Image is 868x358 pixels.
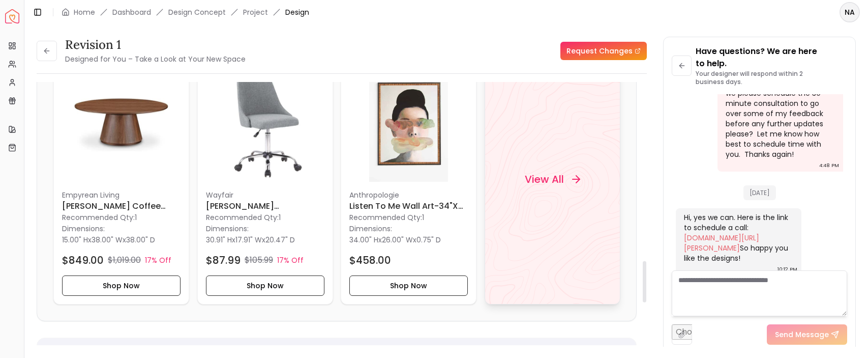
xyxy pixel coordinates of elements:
h3: Revision 1 [65,37,246,53]
p: 17% Off [277,255,304,265]
p: Anthropologie [349,190,468,200]
img: Listen to Me Wall Art-34"x 26" image [349,63,468,182]
a: Natalia Fabric Upholstered Office Chair imageWayfair[PERSON_NAME] Upholstered Office ChairRecomme... [197,54,333,305]
div: Natalia Fabric Upholstered Office Chair [197,54,333,305]
a: View All [485,54,620,305]
p: Dimensions: [206,223,249,235]
button: Shop Now [349,276,468,296]
a: Request Changes [560,42,647,60]
p: Empyrean Living [62,190,181,200]
div: 10:12 PM [777,264,797,274]
p: Recommended Qty: 1 [349,212,468,223]
p: Have questions? We are here to help. [696,45,847,70]
button: Shop Now [62,276,181,296]
small: Designed for You – Take a Look at Your New Space [65,54,246,64]
a: Orin Coffee Table imageEmpyrean Living[PERSON_NAME] Coffee TableRecommended Qty:1Dimensions:15.00... [53,54,189,305]
div: Hi, yes we can. Here is the link to schedule a call: So happy you like the designs! [684,212,791,263]
p: $105.99 [245,254,273,266]
span: 38.00" D [126,235,155,245]
h4: $87.99 [206,253,241,267]
h4: View All [524,172,563,186]
p: Dimensions: [62,223,105,235]
span: NA [841,3,859,21]
img: Orin Coffee Table image [62,63,181,182]
span: 26.00" W [382,235,413,245]
h6: Listen to Me Wall Art-34"x 26" [349,200,468,212]
span: 38.00" W [92,235,123,245]
h6: [PERSON_NAME] Coffee Table [62,200,181,212]
p: Dimensions: [349,223,392,235]
span: 30.91" H [206,235,232,245]
p: x x [62,235,155,245]
p: Wayfair [206,190,324,200]
li: Design Concept [168,7,226,17]
p: x x [349,235,441,245]
h4: $458.00 [349,253,391,267]
a: Home [74,7,95,17]
p: Your designer will respond within 2 business days. [696,70,847,86]
nav: breadcrumb [62,7,309,17]
span: 0.75" D [416,235,441,245]
span: 20.47" D [265,235,295,245]
a: [DOMAIN_NAME][URL][PERSON_NAME] [684,233,759,253]
button: Shop Now [206,276,324,296]
button: NA [840,2,860,22]
span: 15.00" H [62,235,88,245]
div: Listen to Me Wall Art-34"x 26" [341,54,476,305]
a: Project [243,7,268,17]
span: 17.91" W [235,235,262,245]
p: x x [206,235,295,245]
img: Natalia Fabric Upholstered Office Chair image [206,63,324,182]
div: Orin Coffee Table [53,54,189,305]
img: Spacejoy Logo [5,9,19,23]
div: 4:48 PM [819,160,839,171]
a: Listen to Me Wall Art-34"x 26" imageAnthropologieListen to Me Wall Art-34"x 26"Recommended Qty:1D... [341,54,476,305]
a: Spacejoy [5,9,19,23]
h6: [PERSON_NAME] Upholstered Office Chair [206,200,324,212]
span: 34.00" H [349,235,378,245]
span: [DATE] [743,185,776,200]
p: Recommended Qty: 1 [62,212,181,223]
span: Design [285,7,309,17]
h4: $849.00 [62,253,104,267]
p: Recommended Qty: 1 [206,212,324,223]
a: Dashboard [112,7,151,17]
div: Hi [PERSON_NAME], Thanks so much for sending the design concepts. I like a lot of the aspects of ... [726,47,833,159]
p: $1,019.00 [108,254,141,266]
p: 17% Off [145,255,171,265]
